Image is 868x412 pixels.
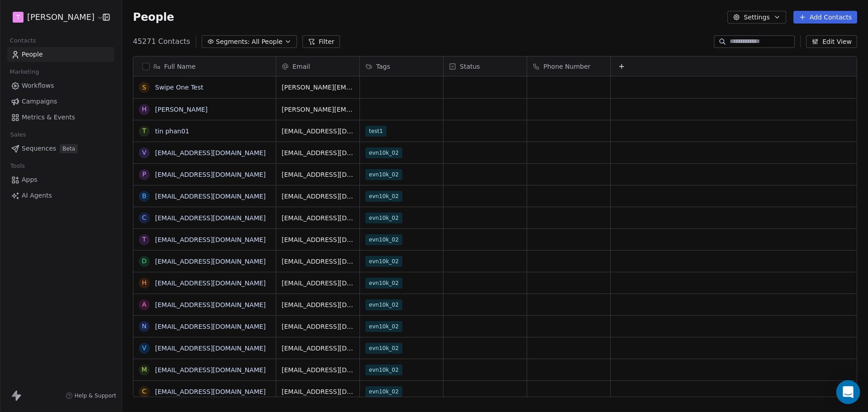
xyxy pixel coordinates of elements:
button: T[PERSON_NAME] [11,9,96,25]
a: [PERSON_NAME] [155,106,208,113]
a: People [7,47,114,62]
div: d [142,256,147,266]
a: Swipe One Test [155,84,203,91]
span: Segments: [216,37,250,47]
span: evn10k_02 [365,299,402,310]
span: [EMAIL_ADDRESS][DOMAIN_NAME] [282,213,354,223]
span: [EMAIL_ADDRESS][DOMAIN_NAME] [282,344,354,353]
a: [EMAIL_ADDRESS][DOMAIN_NAME] [155,258,266,265]
div: n [142,322,146,331]
span: evn10k_02 [365,169,402,180]
span: [EMAIL_ADDRESS][DOMAIN_NAME] [282,257,354,266]
div: Status [443,57,527,76]
div: b [142,191,146,201]
span: [EMAIL_ADDRESS][DOMAIN_NAME] [282,170,354,179]
div: Phone Number [527,57,610,76]
span: Full Name [164,62,196,71]
span: [PERSON_NAME][EMAIL_ADDRESS][DOMAIN_NAME] [282,105,354,114]
span: Metrics & Events [22,113,75,122]
div: p [142,170,146,179]
span: Help & Support [75,392,116,399]
a: [EMAIL_ADDRESS][DOMAIN_NAME] [155,279,266,287]
div: a [142,300,146,309]
div: m [142,365,147,374]
span: evn10k_02 [365,147,402,158]
a: [EMAIL_ADDRESS][DOMAIN_NAME] [155,345,266,352]
span: evn10k_02 [365,256,402,267]
span: Email [292,62,310,71]
span: Sequences [22,144,56,153]
span: test1 [365,126,387,137]
span: Tags [376,62,390,71]
span: [EMAIL_ADDRESS][DOMAIN_NAME] [282,365,354,374]
button: Filter [302,35,340,48]
span: evn10k_02 [365,365,402,375]
a: Apps [7,172,114,187]
div: H [142,104,147,114]
span: evn10k_02 [365,278,402,289]
span: Phone Number [543,62,590,71]
button: Edit View [806,35,857,48]
a: [EMAIL_ADDRESS][DOMAIN_NAME] [155,171,266,178]
span: [EMAIL_ADDRESS][DOMAIN_NAME] [282,192,354,201]
span: AI Agents [22,191,52,200]
span: Workflows [22,81,54,90]
a: Campaigns [7,94,114,109]
div: grid [276,76,858,398]
div: v [142,148,146,157]
span: People [133,10,174,24]
a: [EMAIL_ADDRESS][DOMAIN_NAME] [155,193,266,200]
span: evn10k_02 [365,191,402,202]
a: [EMAIL_ADDRESS][DOMAIN_NAME] [155,236,266,243]
span: evn10k_02 [365,213,402,223]
a: SequencesBeta [7,141,114,156]
span: [EMAIL_ADDRESS][DOMAIN_NAME] [282,235,354,244]
a: Help & Support [66,392,116,399]
span: [PERSON_NAME] [27,11,94,23]
span: 45271 Contacts [133,36,190,47]
span: Campaigns [22,97,57,106]
span: evn10k_02 [365,234,402,245]
a: Workflows [7,78,114,93]
div: Tags [360,57,443,76]
div: v [142,343,146,353]
a: [EMAIL_ADDRESS][DOMAIN_NAME] [155,323,266,330]
span: Contacts [6,34,40,47]
button: Settings [727,11,786,24]
span: Sales [6,128,30,142]
div: S [142,83,146,92]
span: evn10k_02 [365,343,402,354]
button: Add Contacts [793,11,857,24]
div: t [142,126,146,136]
span: All People [252,37,283,47]
span: Apps [22,175,38,185]
span: [PERSON_NAME][EMAIL_ADDRESS][DOMAIN_NAME] [282,83,354,92]
a: [EMAIL_ADDRESS][DOMAIN_NAME] [155,301,266,308]
div: grid [133,76,276,398]
div: Open Intercom Messenger [836,380,860,404]
div: c [142,213,146,223]
span: [EMAIL_ADDRESS][DOMAIN_NAME] [282,322,354,331]
a: AI Agents [7,188,114,203]
span: [EMAIL_ADDRESS][DOMAIN_NAME] [282,300,354,309]
span: Marketing [6,65,43,79]
span: [EMAIL_ADDRESS][DOMAIN_NAME] [282,127,354,136]
div: t [142,235,146,244]
div: Email [276,57,359,76]
span: People [22,50,43,59]
div: Full Name [133,57,276,76]
a: [EMAIL_ADDRESS][DOMAIN_NAME] [155,214,266,222]
span: evn10k_02 [365,321,402,332]
a: tin phan01 [155,128,189,135]
a: [EMAIL_ADDRESS][DOMAIN_NAME] [155,149,266,156]
div: h [142,278,147,288]
a: [EMAIL_ADDRESS][DOMAIN_NAME] [155,388,266,395]
span: evn10k_02 [365,386,402,397]
a: [EMAIL_ADDRESS][DOMAIN_NAME] [155,366,266,374]
span: T [16,13,20,22]
span: [EMAIL_ADDRESS][DOMAIN_NAME] [282,279,354,288]
span: Tools [6,159,28,173]
span: [EMAIL_ADDRESS][DOMAIN_NAME] [282,387,354,396]
span: [EMAIL_ADDRESS][DOMAIN_NAME] [282,148,354,157]
a: Metrics & Events [7,110,114,125]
